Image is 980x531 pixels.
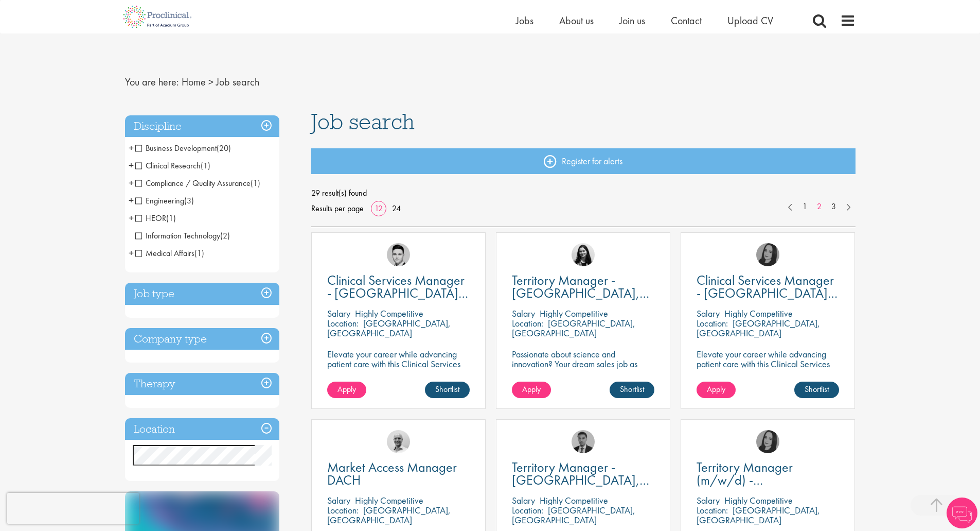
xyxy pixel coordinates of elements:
[327,307,350,319] span: Salary
[512,458,649,502] span: Territory Manager - [GEOGRAPHIC_DATA], [GEOGRAPHIC_DATA]
[216,75,259,89] span: Job search
[125,283,279,305] h3: Job type
[756,430,779,453] img: Anna Klemencic
[135,213,166,224] span: HEOR
[135,178,260,189] span: Compliance / Quality Assurance
[512,317,543,329] span: Location:
[135,160,201,171] span: Clinical Research
[756,243,779,266] img: Anna Klemencic
[697,494,720,506] span: Salary
[697,504,820,526] p: [GEOGRAPHIC_DATA], [GEOGRAPHIC_DATA]
[201,160,210,171] span: (1)
[327,271,468,315] span: Clinical Services Manager - [GEOGRAPHIC_DATA], [GEOGRAPHIC_DATA]
[572,243,595,266] img: Indre Stankeviciute
[327,349,470,388] p: Elevate your career while advancing patient care with this Clinical Services Manager position wit...
[724,307,793,319] p: Highly Competitive
[794,382,839,398] a: Shortlist
[516,14,533,27] a: Jobs
[512,274,654,300] a: Territory Manager - [GEOGRAPHIC_DATA], [GEOGRAPHIC_DATA], [GEOGRAPHIC_DATA], [GEOGRAPHIC_DATA]
[311,108,415,135] span: Job search
[327,494,350,506] span: Salary
[129,175,134,191] span: +
[194,248,204,259] span: (1)
[355,307,423,319] p: Highly Competitive
[135,248,204,259] span: Medical Affairs
[619,14,645,27] a: Join us
[425,382,470,398] a: Shortlist
[135,160,210,171] span: Clinical Research
[7,493,139,524] iframe: reCAPTCHA
[727,14,773,27] a: Upload CV
[311,148,856,174] a: Register for alerts
[707,384,725,395] span: Apply
[327,458,457,489] span: Market Access Manager DACH
[129,193,134,208] span: +
[610,382,654,398] a: Shortlist
[129,140,134,156] span: +
[512,504,543,516] span: Location:
[135,230,230,241] span: Information Technology
[540,307,608,319] p: Highly Competitive
[512,494,535,506] span: Salary
[512,317,635,339] p: [GEOGRAPHIC_DATA], [GEOGRAPHIC_DATA]
[135,178,251,189] span: Compliance / Quality Assurance
[311,185,856,201] span: 29 result(s) found
[251,178,260,189] span: (1)
[559,14,594,27] a: About us
[327,504,451,526] p: [GEOGRAPHIC_DATA], [GEOGRAPHIC_DATA]
[327,461,470,487] a: Market Access Manager DACH
[826,201,841,213] a: 3
[697,349,839,388] p: Elevate your career while advancing patient care with this Clinical Services Manager position wit...
[135,143,231,153] span: Business Development
[572,430,595,453] img: Carl Gbolade
[387,430,410,453] img: Jake Robinson
[125,373,279,395] h3: Therapy
[512,349,654,379] p: Passionate about science and innovation? Your dream sales job as Territory Manager awaits!
[947,498,977,528] img: Chatbot
[327,317,451,339] p: [GEOGRAPHIC_DATA], [GEOGRAPHIC_DATA]
[697,271,838,315] span: Clinical Services Manager - [GEOGRAPHIC_DATA], [GEOGRAPHIC_DATA]
[797,201,812,213] a: 1
[125,115,279,138] h3: Discipline
[327,382,366,398] a: Apply
[697,458,821,502] span: Territory Manager (m/w/d) - [GEOGRAPHIC_DATA]
[327,317,359,329] span: Location:
[697,317,728,329] span: Location:
[512,504,635,526] p: [GEOGRAPHIC_DATA], [GEOGRAPHIC_DATA]
[135,248,194,259] span: Medical Affairs
[135,195,184,206] span: Engineering
[697,504,728,516] span: Location:
[184,195,194,206] span: (3)
[125,328,279,350] h3: Company type
[512,382,551,398] a: Apply
[697,317,820,339] p: [GEOGRAPHIC_DATA], [GEOGRAPHIC_DATA]
[812,201,827,213] a: 2
[217,143,231,153] span: (20)
[671,14,702,27] a: Contact
[129,158,134,173] span: +
[125,75,179,89] span: You are here:
[522,384,541,395] span: Apply
[135,195,194,206] span: Engineering
[125,418,279,440] h3: Location
[327,274,470,300] a: Clinical Services Manager - [GEOGRAPHIC_DATA], [GEOGRAPHIC_DATA]
[208,75,213,89] span: >
[697,274,839,300] a: Clinical Services Manager - [GEOGRAPHIC_DATA], [GEOGRAPHIC_DATA]
[129,245,134,261] span: +
[355,494,423,506] p: Highly Competitive
[697,382,736,398] a: Apply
